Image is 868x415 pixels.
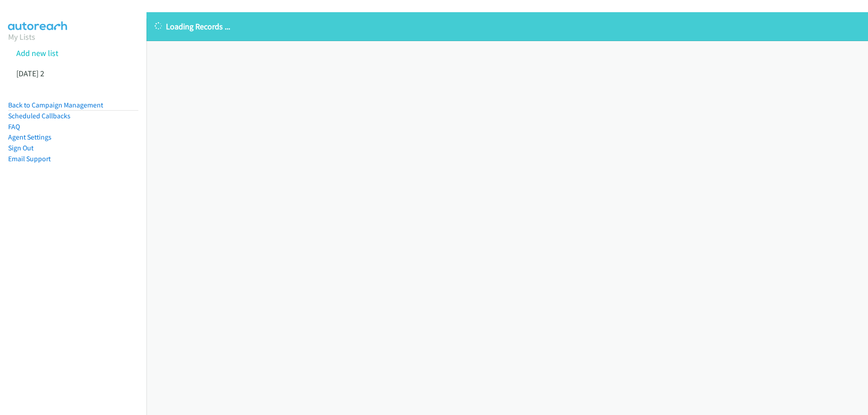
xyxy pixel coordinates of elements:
[8,101,103,109] a: Back to Campaign Management
[8,144,33,152] a: Sign Out
[8,133,52,141] a: Agent Settings
[16,48,58,58] a: Add new list
[8,32,35,42] a: My Lists
[155,20,860,33] p: Loading Records ...
[8,112,71,120] a: Scheduled Callbacks
[8,122,20,131] a: FAQ
[8,154,51,163] a: Email Support
[16,68,44,79] a: [DATE] 2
